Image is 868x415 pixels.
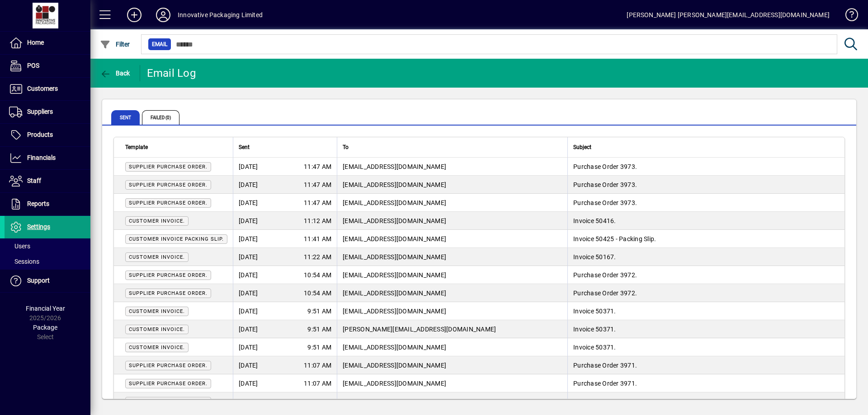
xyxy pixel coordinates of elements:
[5,78,90,100] a: Customers
[304,397,331,406] span: 11:07 AM
[27,154,56,161] span: Financials
[343,163,446,170] span: [EMAIL_ADDRESS][DOMAIN_NAME]
[27,39,44,46] span: Home
[5,124,90,146] a: Products
[573,271,637,279] span: Purchase Order 3972.
[27,223,50,230] span: Settings
[125,142,227,152] div: Template
[304,289,331,298] span: 10:54 AM
[573,181,637,188] span: Purchase Order 3973.
[129,326,185,332] span: Customer Invoice.
[239,289,258,298] span: [DATE]
[573,308,616,315] span: Invoice 50371.
[573,253,616,261] span: Invoice 50167.
[304,198,331,207] span: 11:47 AM
[152,40,167,49] span: Email
[239,397,258,406] span: [DATE]
[142,110,179,125] span: Failed (0)
[573,142,591,152] span: Subject
[5,55,90,77] a: POS
[304,180,331,189] span: 11:47 AM
[573,380,637,387] span: Purchase Order 3971.
[239,307,258,316] span: [DATE]
[27,62,39,69] span: POS
[239,162,258,171] span: [DATE]
[9,258,39,265] span: Sessions
[627,8,830,22] div: [PERSON_NAME] [PERSON_NAME][EMAIL_ADDRESS][DOMAIN_NAME]
[5,32,90,54] a: Home
[239,216,258,225] span: [DATE]
[9,242,30,250] span: Users
[5,101,90,123] a: Suppliers
[239,142,331,152] div: Sent
[129,345,185,350] span: Customer Invoice.
[343,253,446,261] span: [EMAIL_ADDRESS][DOMAIN_NAME]
[239,379,258,388] span: [DATE]
[307,325,331,334] span: 9:51 AM
[343,181,446,188] span: [EMAIL_ADDRESS][DOMAIN_NAME]
[27,108,53,115] span: Suppliers
[90,65,140,81] app-page-header-button: Back
[343,217,446,224] span: [EMAIL_ADDRESS][DOMAIN_NAME]
[100,41,130,48] span: Filter
[239,142,250,152] span: Sent
[304,162,331,171] span: 11:47 AM
[129,236,224,242] span: Customer Invoice Packing Slip.
[573,142,833,152] div: Subject
[5,270,90,292] a: Support
[343,380,446,387] span: [EMAIL_ADDRESS][DOMAIN_NAME]
[573,289,637,297] span: Purchase Order 3972.
[129,200,208,206] span: Supplier Purchase Order.
[343,142,349,152] span: To
[304,234,331,243] span: 11:41 AM
[5,238,90,254] a: Users
[129,272,208,278] span: Supplier Purchase Order.
[27,277,50,284] span: Support
[573,362,637,369] span: Purchase Order 3971.
[129,182,208,188] span: Supplier Purchase Order.
[129,381,208,387] span: Supplier Purchase Order.
[343,326,496,333] span: [PERSON_NAME][EMAIL_ADDRESS][DOMAIN_NAME]
[149,7,178,23] button: Profile
[304,379,331,388] span: 11:07 AM
[304,270,331,280] span: 10:54 AM
[5,170,90,192] a: Staff
[5,147,90,169] a: Financials
[98,65,132,81] button: Back
[239,325,258,334] span: [DATE]
[111,110,140,125] span: Sent
[573,199,637,206] span: Purchase Order 3973.
[129,164,208,170] span: Supplier Purchase Order.
[343,308,446,315] span: [EMAIL_ADDRESS][DOMAIN_NAME]
[33,324,57,331] span: Package
[27,131,53,138] span: Products
[304,361,331,370] span: 11:07 AM
[239,180,258,189] span: [DATE]
[304,216,331,225] span: 11:12 AM
[129,218,185,224] span: Customer Invoice.
[573,163,637,170] span: Purchase Order 3973.
[239,252,258,261] span: [DATE]
[343,398,446,405] span: [EMAIL_ADDRESS][DOMAIN_NAME]
[343,271,446,279] span: [EMAIL_ADDRESS][DOMAIN_NAME]
[239,361,258,370] span: [DATE]
[343,289,446,297] span: [EMAIL_ADDRESS][DOMAIN_NAME]
[343,199,446,206] span: [EMAIL_ADDRESS][DOMAIN_NAME]
[343,235,446,242] span: [EMAIL_ADDRESS][DOMAIN_NAME]
[5,193,90,215] a: Reports
[304,252,331,261] span: 11:22 AM
[239,198,258,207] span: [DATE]
[27,85,58,92] span: Customers
[26,305,65,312] span: Financial Year
[239,270,258,280] span: [DATE]
[239,234,258,243] span: [DATE]
[343,142,562,152] div: To
[5,254,90,269] a: Sessions
[27,200,49,207] span: Reports
[27,177,41,184] span: Staff
[573,398,637,405] span: Purchase Order 3971.
[839,2,857,31] a: Knowledge Base
[98,36,132,52] button: Filter
[573,235,656,242] span: Invoice 50425 - Packing Slip.
[129,363,208,368] span: Supplier Purchase Order.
